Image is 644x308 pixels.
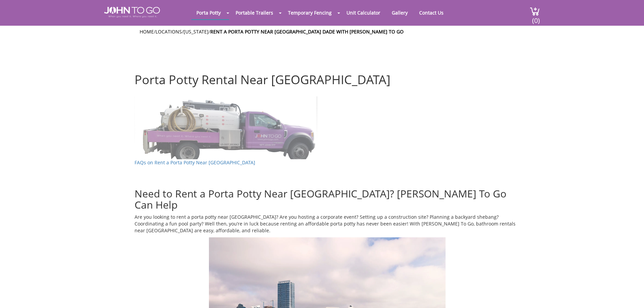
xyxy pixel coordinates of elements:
[135,173,520,210] h2: Need to Rent a Porta Potty Near [GEOGRAPHIC_DATA]? [PERSON_NAME] To Go Can Help
[191,6,226,19] a: Porta Potty
[135,55,520,87] h1: Porta Potty Rental Near [GEOGRAPHIC_DATA]
[104,7,160,18] img: JOHN to go
[184,28,209,35] a: [US_STATE]
[210,28,404,35] a: Rent a Porta Potty Near [GEOGRAPHIC_DATA] Dade With [PERSON_NAME] To Go
[140,28,154,35] a: Home
[341,6,385,19] a: Unit Calculator
[387,6,413,19] a: Gallery
[135,96,317,159] img: Truck
[135,214,520,234] p: Are you looking to rent a porta potty near [GEOGRAPHIC_DATA]? Are you hosting a corporate event? ...
[283,6,337,19] a: Temporary Fencing
[156,28,182,35] a: Locations
[530,7,540,16] img: cart a
[140,28,525,35] ul: / / /
[617,281,644,308] button: Live Chat
[414,6,449,19] a: Contact Us
[231,6,278,19] a: Portable Trailers
[532,10,540,25] span: (0)
[135,159,255,166] a: FAQs on Rent a Porta Potty Near [GEOGRAPHIC_DATA]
